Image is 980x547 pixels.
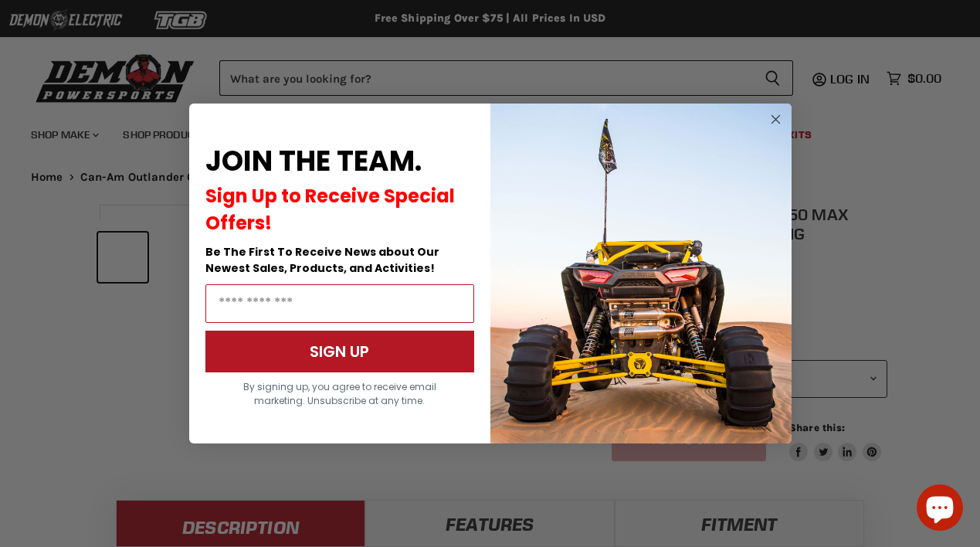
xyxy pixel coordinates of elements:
span: JOIN THE TEAM. [205,141,422,181]
inbox-online-store-chat: Shopify online store chat [912,484,968,535]
button: Close dialog [766,110,785,129]
span: Sign Up to Receive Special Offers! [205,183,455,236]
span: By signing up, you agree to receive email marketing. Unsubscribe at any time. [243,380,436,407]
span: Be The First To Receive News about Our Newest Sales, Products, and Activities! [205,244,439,276]
input: Email Address [205,284,474,323]
img: a9095488-b6e7-41ba-879d-588abfab540b.jpeg [490,104,792,443]
button: SIGN UP [205,331,474,372]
